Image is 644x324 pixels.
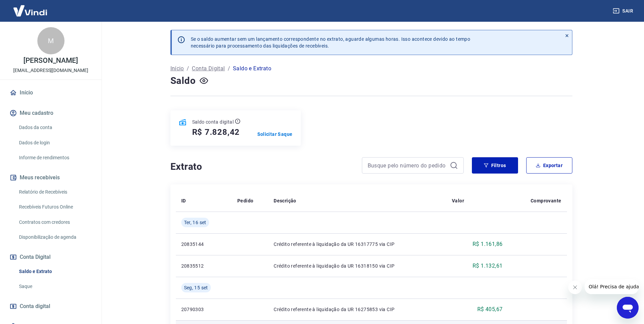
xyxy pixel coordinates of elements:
button: Meus recebíveis [8,170,93,185]
div: M [37,27,65,54]
span: Seg, 15 set [184,284,208,291]
p: Crédito referente à liquidação da UR 16317775 via CIP [274,241,441,248]
a: Conta digital [8,299,93,314]
span: Ter, 16 set [184,219,206,226]
p: [PERSON_NAME] [23,57,78,64]
p: 20790303 [181,306,226,313]
button: Exportar [526,157,572,174]
p: Descrição [274,197,296,204]
input: Busque pelo número do pedido [368,160,447,170]
p: Saldo conta digital [192,119,234,125]
a: Informe de rendimentos [16,151,93,165]
p: Se o saldo aumentar sem um lançamento correspondente no extrato, aguarde algumas horas. Isso acon... [191,36,471,49]
button: Meu cadastro [8,106,93,121]
a: Dados da conta [16,121,93,134]
h4: Saldo [170,74,196,88]
p: 20835512 [181,263,226,269]
a: Contratos com credores [16,215,93,229]
a: Disponibilização de agenda [16,230,93,244]
p: Comprovante [531,197,561,204]
p: Pedido [237,197,253,204]
a: Dados de login [16,136,93,150]
p: / [187,65,189,73]
p: Valor [452,197,464,204]
p: Crédito referente à liquidação da UR 16275853 via CIP [274,306,441,313]
p: 20835144 [181,241,226,248]
p: R$ 1.161,86 [473,240,502,248]
iframe: Botão para abrir a janela de mensagens [617,297,639,319]
p: / [228,65,230,73]
iframe: Fechar mensagem [568,281,582,294]
a: Início [8,85,93,100]
a: Relatório de Recebíveis [16,185,93,199]
a: Saldo e Extrato [16,265,93,278]
p: ID [181,197,186,204]
span: Conta digital [20,302,50,311]
p: R$ 405,67 [477,305,503,313]
a: Solicitar Saque [257,131,293,138]
p: [EMAIL_ADDRESS][DOMAIN_NAME] [13,67,88,74]
iframe: Mensagem da empresa [585,279,639,294]
button: Conta Digital [8,250,93,265]
button: Sair [611,5,636,17]
a: Recebíveis Futuros Online [16,200,93,214]
p: Saldo e Extrato [233,65,271,73]
p: R$ 1.132,61 [473,262,502,270]
h5: R$ 7.828,42 [192,127,240,138]
img: Vindi [8,0,52,21]
h4: Extrato [170,160,354,174]
a: Conta Digital [192,65,225,73]
button: Filtros [472,157,518,174]
a: Saque [16,280,93,293]
a: Início [170,65,184,73]
span: Olá! Precisa de ajuda? [4,5,57,10]
p: Crédito referente à liquidação da UR 16318150 via CIP [274,263,441,269]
